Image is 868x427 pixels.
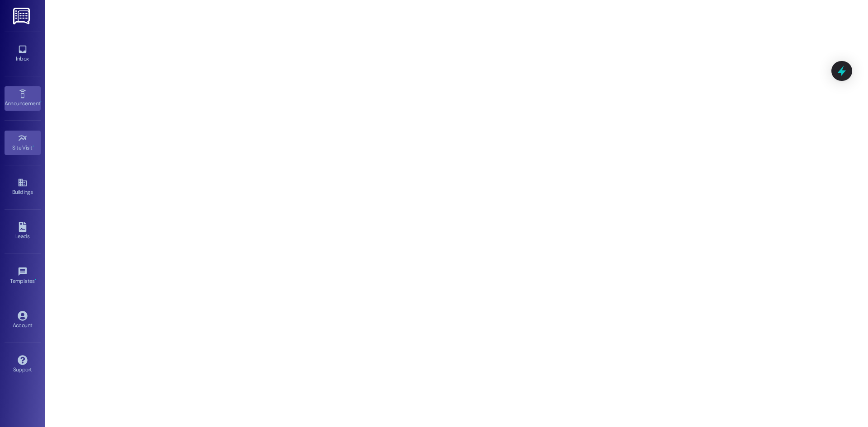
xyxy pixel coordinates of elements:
span: • [35,277,36,283]
a: Inbox [5,42,41,66]
a: Site Visit • [5,131,41,155]
span: • [33,143,34,150]
a: Buildings [5,175,41,199]
span: • [40,99,42,105]
a: Account [5,308,41,333]
img: ResiDesk Logo [13,8,32,24]
a: Leads [5,219,41,244]
a: Support [5,352,41,377]
a: Templates • [5,264,41,288]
